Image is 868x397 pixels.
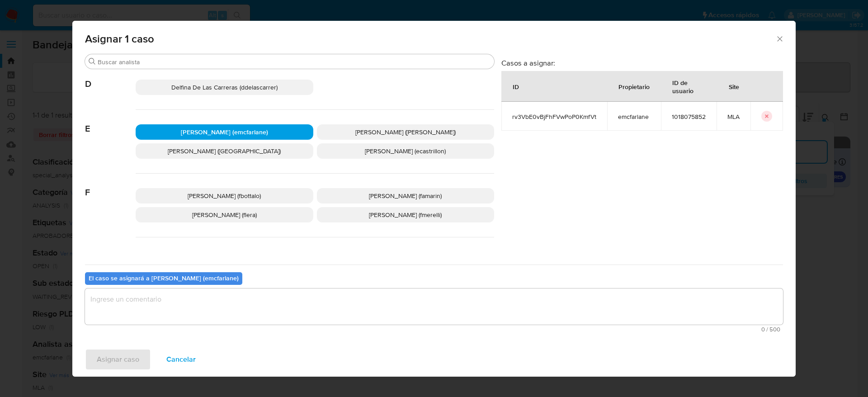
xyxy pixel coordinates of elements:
span: E [85,110,136,134]
div: [PERSON_NAME] (fmerelli) [317,207,495,222]
div: Delfina De Las Carreras (ddelascarrer) [136,80,313,95]
div: [PERSON_NAME] (fbottalo) [136,188,313,203]
span: [PERSON_NAME] (emcfarlane) [181,128,268,137]
span: emcfarlane [618,113,650,121]
div: ID [502,76,530,97]
span: [PERSON_NAME] ([PERSON_NAME]) [355,128,456,137]
span: G [85,237,136,262]
span: [PERSON_NAME] (famarin) [369,191,442,200]
div: ID de usuario [661,71,716,101]
span: D [85,65,136,90]
div: Site [718,76,750,97]
div: [PERSON_NAME] ([GEOGRAPHIC_DATA]) [136,143,313,159]
button: Cerrar ventana [775,34,783,43]
span: Delfina De Las Carreras (ddelascarrer) [171,83,278,92]
button: Cancelar [155,349,208,370]
div: [PERSON_NAME] ([PERSON_NAME]) [317,124,495,140]
span: MLA [727,113,740,121]
div: assign-modal [72,21,796,377]
span: rv3VbE0vBjFhFVwPoP0KmfVt [512,113,596,121]
div: Propietario [608,76,660,97]
span: Cancelar [166,350,196,369]
div: [PERSON_NAME] (ecastrillon) [317,143,495,159]
input: Buscar analista [98,58,491,66]
span: [PERSON_NAME] (flera) [192,210,257,219]
span: Máximo 500 caracteres [88,326,780,332]
span: Asignar 1 caso [85,33,775,44]
h3: Casos a asignar: [501,58,783,67]
button: Buscar [89,58,96,65]
span: [PERSON_NAME] ([GEOGRAPHIC_DATA]) [168,147,281,156]
div: [PERSON_NAME] (famarin) [317,188,495,203]
span: F [85,174,136,198]
div: [PERSON_NAME] (emcfarlane) [136,124,313,140]
span: 1018075852 [672,113,706,121]
b: El caso se asignará a [PERSON_NAME] (emcfarlane) [89,274,239,283]
span: [PERSON_NAME] (fbottalo) [188,191,261,200]
span: [PERSON_NAME] (fmerelli) [369,210,442,219]
div: [PERSON_NAME] (flera) [136,207,313,222]
button: icon-button [761,111,772,122]
span: [PERSON_NAME] (ecastrillon) [365,147,446,156]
